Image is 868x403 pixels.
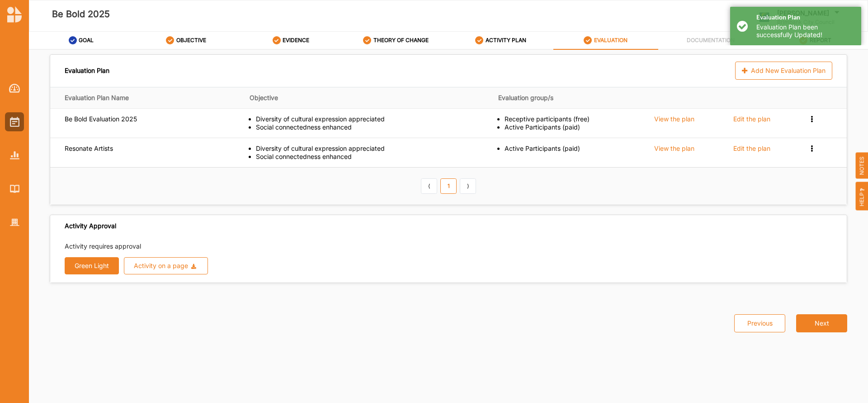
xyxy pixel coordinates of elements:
[10,151,19,159] img: Reports
[250,87,499,108] th: Objective
[486,37,526,44] label: ACTIVITY PLAN
[734,314,785,332] button: Previous
[505,123,641,131] div: Active Participants (paid)
[460,178,476,194] a: Next item
[65,222,116,230] span: Activity Approval
[654,144,694,153] div: View the plan
[65,62,109,80] div: Evaluation Plan
[5,213,24,232] a: Organisation
[256,115,492,123] div: Diversity of cultural expression appreciated
[5,146,24,165] a: Reports
[256,153,492,161] div: Social connectedness enhanced
[134,263,188,269] div: Activity on a page
[420,178,478,194] div: Pagination Navigation
[9,84,20,93] img: Dashboard
[440,178,457,194] a: 1
[256,123,492,131] div: Social connectedness enhanced
[654,115,694,123] div: View the plan
[65,94,243,102] div: Evaluation Plan Name
[421,178,437,194] a: Previous item
[283,37,309,44] label: EVIDENCE
[505,144,641,153] div: Active Participants (paid)
[756,14,854,21] h4: Evaluation Plan
[687,37,735,44] label: DOCUMENTATION
[498,87,647,108] th: Evaluation group/s
[796,314,847,332] button: Next
[124,257,208,274] button: Activity on a page
[5,179,24,198] a: Library
[10,185,19,192] img: Library
[756,24,854,39] div: Evaluation Plan been successfully Updated!
[256,144,492,153] div: Diversity of cultural expression appreciated
[79,37,94,44] label: GOAL
[10,219,19,226] img: Organisation
[65,242,832,251] p: Activity requires approval
[594,37,627,44] label: EVALUATION
[176,37,206,44] label: OBJECTIVE
[733,144,770,153] div: Edit the plan
[735,62,832,80] div: Add New Evaluation Plan
[505,115,641,123] div: Receptive participants (free)
[373,37,429,44] label: THEORY OF CHANGE
[65,257,119,274] button: Green Light
[5,112,24,131] a: Activities
[733,115,770,123] div: Edit the plan
[7,6,22,23] img: logo
[10,117,19,127] img: Activities
[65,115,137,123] label: Be Bold Evaluation 2025
[52,7,110,22] label: Be Bold 2025
[65,144,113,153] label: Resonate Artists
[5,79,24,98] a: Dashboard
